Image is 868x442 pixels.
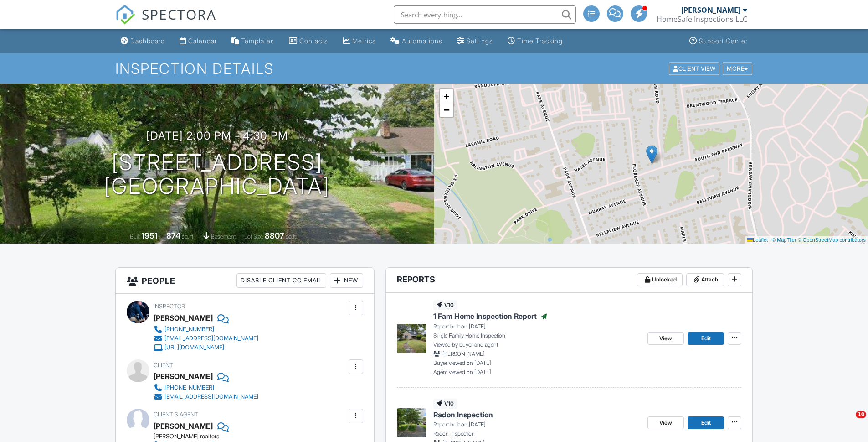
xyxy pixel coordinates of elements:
[228,33,278,50] a: Templates
[657,15,747,24] div: HomeSafe Inspections LLC
[154,311,213,325] div: [PERSON_NAME]
[164,344,224,351] div: [URL][DOMAIN_NAME]
[467,37,493,45] div: Settings
[504,33,566,50] a: Time Tracking
[402,37,442,45] div: Automations
[394,5,576,24] input: Search everything...
[686,33,751,50] a: Support Center
[164,393,258,400] div: [EMAIL_ADDRESS][DOMAIN_NAME]
[286,233,297,240] span: sq.ft.
[130,233,140,240] span: Built
[164,384,214,391] div: [PHONE_NUMBER]
[154,411,198,418] span: Client's Agent
[669,62,719,75] div: Client View
[176,33,221,50] a: Calendar
[154,362,173,369] span: Client
[211,233,236,240] span: basement
[352,37,376,45] div: Metrics
[856,411,866,418] span: 10
[182,233,195,240] span: sq. ft.
[115,5,135,25] img: The Best Home Inspection Software - Spectora
[772,237,796,243] a: © MapTiler
[241,37,274,45] div: Templates
[440,89,453,103] a: Zoom in
[115,12,216,31] a: SPECTORA
[104,151,330,199] h1: [STREET_ADDRESS] [GEOGRAPHIC_DATA]
[244,233,263,240] span: Lot Size
[330,273,363,288] div: New
[517,37,563,45] div: Time Tracking
[837,411,859,433] iframe: Intercom live chat
[154,303,185,310] span: Inspector
[299,37,328,45] div: Contacts
[146,130,288,142] h3: [DATE] 2:00 pm - 4:30 pm
[154,334,258,343] a: [EMAIL_ADDRESS][DOMAIN_NAME]
[769,237,770,243] span: |
[154,369,213,383] div: [PERSON_NAME]
[154,325,258,334] a: [PHONE_NUMBER]
[798,237,866,243] a: © OpenStreetMap contributors
[387,33,446,50] a: Automations (Advanced)
[443,90,449,102] span: +
[141,231,158,240] div: 1951
[115,61,753,77] h1: Inspection Details
[164,335,258,342] div: [EMAIL_ADDRESS][DOMAIN_NAME]
[453,33,497,50] a: Settings
[236,273,326,288] div: Disable Client CC Email
[166,231,180,240] div: 874
[130,37,165,45] div: Dashboard
[339,33,380,50] a: Metrics
[116,268,374,294] h3: People
[440,103,453,117] a: Zoom out
[723,62,752,75] div: More
[681,5,740,15] div: [PERSON_NAME]
[668,65,722,72] a: Client View
[154,433,311,440] div: [PERSON_NAME] realtors
[443,104,449,115] span: −
[265,231,284,240] div: 8807
[154,343,258,352] a: [URL][DOMAIN_NAME]
[285,33,332,50] a: Contacts
[154,419,213,433] a: [PERSON_NAME]
[646,145,657,164] img: Marker
[154,392,258,401] a: [EMAIL_ADDRESS][DOMAIN_NAME]
[164,326,214,333] div: [PHONE_NUMBER]
[142,5,216,24] span: SPECTORA
[699,37,748,45] div: Support Center
[154,383,258,392] a: [PHONE_NUMBER]
[117,33,169,50] a: Dashboard
[747,237,768,243] a: Leaflet
[188,37,217,45] div: Calendar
